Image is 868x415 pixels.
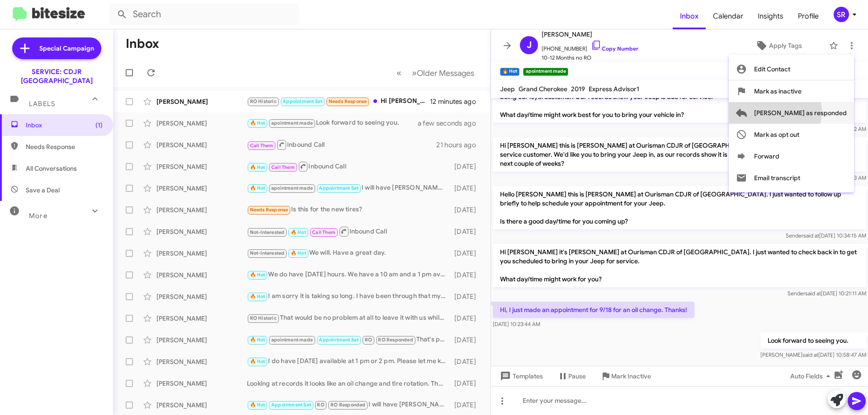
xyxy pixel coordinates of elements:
[754,80,802,102] span: Mark as inactive
[754,58,790,80] span: Edit Contact
[754,102,847,124] span: [PERSON_NAME] as responded
[754,124,799,145] span: Mark as opt out
[729,167,854,189] button: Email transcript
[729,145,854,167] button: Forward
